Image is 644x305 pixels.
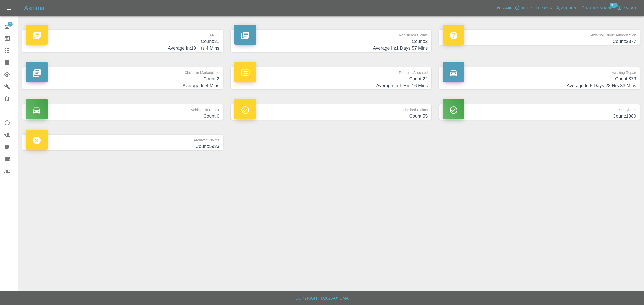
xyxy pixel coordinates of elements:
button: Logout [616,4,638,12]
span: Logout [622,5,637,11]
a: Repairer AllocatedCount:22Average In:1 Hrs 16 Mins [231,67,432,89]
p: Archived Claims [26,135,219,143]
a: Finished ClaimsCount:55 [231,104,432,120]
button: Open drawer [3,2,15,14]
a: FNOLCount:31Average In:19 Hrs 4 Mins [22,30,223,52]
p: Registered Claims [234,30,428,38]
h4: Count: 2 [26,76,219,82]
h6: Copyright © 2025 Axioma [4,295,640,302]
a: Paid ClaimsCount:1380 [439,104,640,120]
button: Notifications [579,4,614,12]
p: Awaiting Quote Authorisation [443,30,636,38]
a: Vehicles in RepairCount:6 [22,104,223,120]
h4: Count: 55 [234,113,428,120]
h4: Count: 31 [26,38,219,45]
p: Awaiting Repair [443,67,636,76]
h4: Count: 22 [234,76,428,82]
p: Paid Claims [443,104,636,113]
p: Finished Claims [234,104,428,113]
h4: Count: 5933 [26,143,219,150]
span: Admin [502,5,513,11]
a: Account [553,4,579,12]
h4: Count: 1380 [443,113,636,120]
p: Claims in Marketplace [26,67,219,76]
h4: Average In: 1 Hrs 16 Mins [234,82,428,89]
p: FNOL [26,30,219,38]
h4: Average In: 4 Mins [26,82,219,89]
span: Notifications [586,5,612,11]
h4: Count: 6 [26,113,219,120]
h4: Average In: 1 Days 57 Mins [234,45,428,52]
span: Account [561,5,578,11]
a: Awaiting Quote AuthorisationCount:2377 [439,30,640,45]
button: Help & Feedback [514,4,553,12]
a: Admin [495,4,514,12]
a: Registered ClaimsCount:2Average In:1 Days 57 Mins [231,30,432,52]
a: Archived ClaimsCount:5933 [22,135,223,150]
span: Help & Feedback [520,5,552,11]
span: 99+ [610,3,618,8]
a: Claims in MarketplaceCount:2Average In:4 Mins [22,67,223,89]
h4: Average In: 8 Days 23 Hrs 33 Mins [443,82,636,89]
p: Vehicles in Repair [26,104,219,113]
p: Repairer Allocated [234,67,428,76]
h4: Count: 2377 [443,38,636,45]
h4: Count: 873 [443,76,636,82]
h5: Axioma [24,4,44,12]
a: Awaiting RepairCount:873Average In:8 Days 23 Hrs 33 Mins [439,67,640,89]
h4: Count: 2 [234,38,428,45]
span: 2 [8,22,13,27]
h4: Average In: 19 Hrs 4 Mins [26,45,219,52]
